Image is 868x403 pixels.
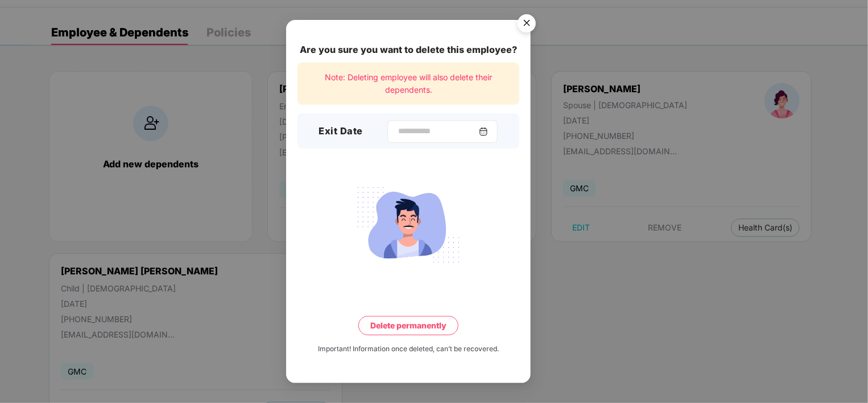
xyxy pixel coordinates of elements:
div: Are you sure you want to delete this employee? [297,43,519,57]
button: Delete permanently [358,316,458,335]
img: svg+xml;base64,PHN2ZyB4bWxucz0iaHR0cDovL3d3dy53My5vcmcvMjAwMC9zdmciIHdpZHRoPSIyMjQiIGhlaWdodD0iMT... [345,180,472,269]
h3: Exit Date [319,124,363,139]
img: svg+xml;base64,PHN2ZyBpZD0iQ2FsZW5kYXItMzJ4MzIiIHhtbG5zPSJodHRwOi8vd3d3LnczLm9yZy8yMDAwL3N2ZyIgd2... [479,127,488,136]
button: Close [511,9,542,40]
div: Note: Deleting employee will also delete their dependents. [297,63,519,105]
img: svg+xml;base64,PHN2ZyB4bWxucz0iaHR0cDovL3d3dy53My5vcmcvMjAwMC9zdmciIHdpZHRoPSI1NiIgaGVpZ2h0PSI1Ni... [511,9,543,41]
div: Important! Information once deleted, can’t be recovered. [318,344,499,355]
